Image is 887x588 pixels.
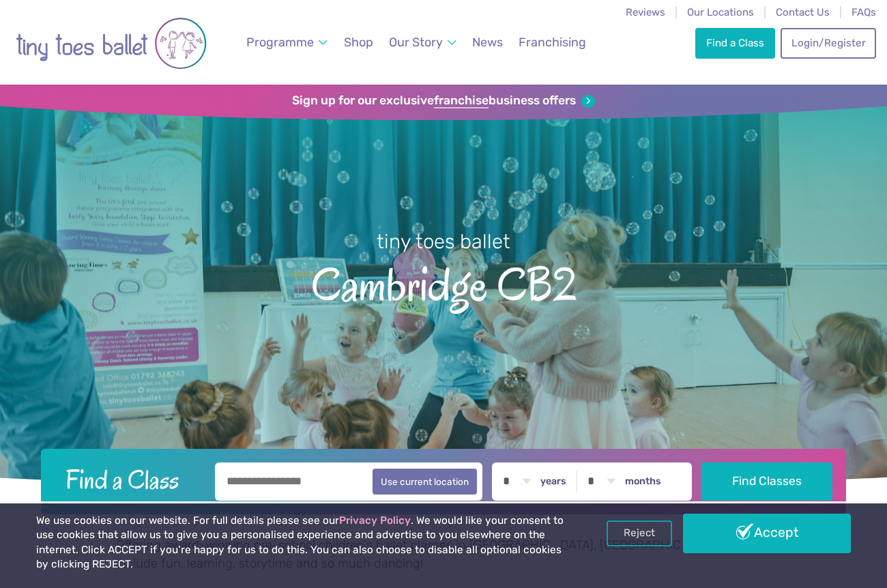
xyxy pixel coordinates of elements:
h2: Find a Class [55,462,206,497]
a: FAQs [852,6,876,18]
button: Find Classes [701,462,833,501]
label: months [625,475,661,488]
span: Our Story [389,35,443,49]
a: Reviews [626,6,665,18]
small: tiny toes ballet [377,230,510,253]
a: Contact Us [776,6,830,18]
a: Sign up for our exclusivefranchisebusiness offers [292,93,594,108]
a: Accept [683,514,851,553]
p: We use cookies on our website. For full details please see our . We would like your consent to us... [36,514,566,572]
a: Programme [240,27,334,58]
a: Our Story [383,27,463,58]
img: tiny toes ballet [16,9,207,78]
a: Find a Class [695,28,774,58]
span: Franchising [519,35,586,49]
a: Login/Register [781,28,876,58]
span: Programme [246,35,314,49]
span: Shop [344,35,373,49]
a: Privacy Policy [339,514,411,527]
a: Franchising [512,27,592,58]
strong: franchise [434,93,489,108]
label: years [540,475,566,488]
a: Shop [338,27,379,58]
a: Our Locations [687,6,754,18]
a: Reject [607,520,672,546]
a: News [466,27,509,58]
span: Cambridge CB2 [24,255,863,310]
span: News [472,35,503,49]
button: Use current location [373,469,477,495]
